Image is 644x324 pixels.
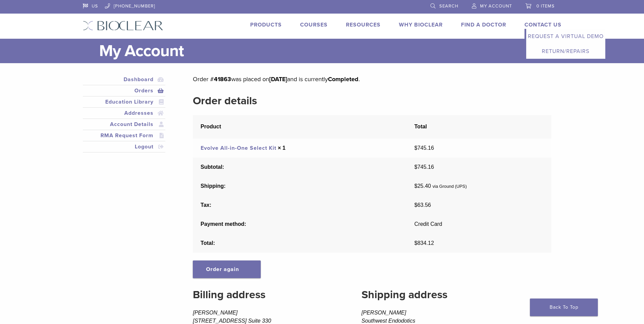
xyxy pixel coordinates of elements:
[193,93,551,109] h2: Order details
[433,184,467,189] small: via Ground (UPS)
[83,21,163,31] img: Bioclear
[99,39,562,63] h1: My Account
[536,3,555,9] span: 0 items
[84,87,164,95] a: Orders
[415,164,418,170] span: $
[526,29,605,44] a: Request a Virtual Demo
[193,115,407,139] th: Product
[346,21,381,28] a: Resources
[278,145,286,151] strong: × 1
[415,183,431,189] span: 25.40
[193,260,261,278] a: Order again
[415,240,418,246] span: $
[84,120,164,128] a: Account Details
[84,98,164,106] a: Education Library
[83,74,166,161] nav: Account pages
[328,75,358,83] mark: Completed
[415,145,418,151] span: $
[300,21,328,28] a: Courses
[399,21,443,28] a: Why Bioclear
[362,287,551,303] h2: Shipping address
[193,215,407,234] th: Payment method:
[201,145,276,151] a: Evolve All-in-One Select Kit
[526,44,605,59] a: Return/Repairs
[415,240,434,246] span: 834.12
[407,215,551,234] td: Credit Card
[193,158,407,177] th: Subtotal:
[269,75,287,83] mark: [DATE]
[480,3,512,9] span: My Account
[193,287,341,303] h2: Billing address
[84,75,164,84] a: Dashboard
[214,75,231,83] mark: 41863
[84,109,164,117] a: Addresses
[439,3,458,9] span: Search
[84,143,164,151] a: Logout
[193,196,407,215] th: Tax:
[415,164,434,170] span: 745.16
[407,115,551,139] th: Total
[525,21,562,28] a: Contact Us
[193,234,407,253] th: Total:
[415,145,434,151] bdi: 745.16
[415,183,418,189] span: $
[461,21,506,28] a: Find A Doctor
[193,74,551,84] p: Order # was placed on and is currently .
[415,202,431,208] span: 63.56
[84,131,164,140] a: RMA Request Form
[250,21,282,28] a: Products
[415,202,418,208] span: $
[530,299,598,316] a: Back To Top
[193,177,407,196] th: Shipping:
